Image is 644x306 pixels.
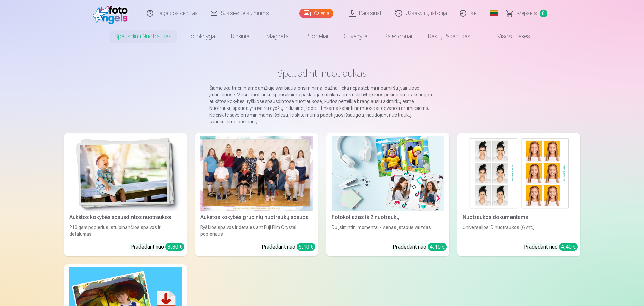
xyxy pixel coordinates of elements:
span: 0 [540,10,547,17]
a: Aukštos kokybės spausdintos nuotraukos Aukštos kokybės spausdintos nuotraukos210 gsm popierius, s... [64,133,187,256]
div: Du įsimintini momentai - vienas įstabus vaizdas [329,224,447,237]
a: Nuotraukos dokumentamsNuotraukos dokumentamsUniversalios ID nuotraukos (6 vnt.)Pradedant nuo 4,40 € [457,133,580,256]
a: Spausdinti nuotraukas [106,27,180,46]
a: Fotoknyga [180,27,223,46]
a: Raktų pakabukas [420,27,479,46]
a: Suvenyrai [336,27,376,46]
h1: Spausdinti nuotraukas [69,67,575,79]
div: 3,80 € [165,243,184,251]
div: Nuotraukos dokumentams [460,213,578,221]
a: Puodeliai [298,27,336,46]
div: Ryškios spalvos ir detalės ant Fuji Film Crystal popieriaus [198,224,315,237]
div: 4,40 € [559,243,578,251]
a: Magnetai [258,27,298,46]
img: Nuotraukos dokumentams [463,136,575,211]
a: Fotokoliažas iš 2 nuotraukųFotokoliažas iš 2 nuotraukųDu įsimintini momentai - vienas įstabus vai... [326,133,449,256]
div: Aukštos kokybės grupinių nuotraukų spauda [198,213,315,221]
img: /fa2 [93,3,131,24]
div: Aukštos kokybės spausdintos nuotraukos [67,213,184,221]
div: Universalios ID nuotraukos (6 vnt.) [460,224,578,237]
div: Pradedant nuo [262,243,315,251]
a: Aukštos kokybės grupinių nuotraukų spaudaRyškios spalvos ir detalės ant Fuji Film Crystal popieri... [195,133,318,256]
a: Galerija [299,9,333,18]
div: Pradedant nuo [130,243,184,251]
a: Rinkiniai [223,27,258,46]
div: Pradedant nuo [524,243,578,251]
div: 210 gsm popierius, stulbinančios spalvos ir detalumas [67,224,184,237]
span: Krepšelis [517,9,537,17]
img: Aukštos kokybės spausdintos nuotraukos [69,136,182,211]
img: Fotokoliažas iš 2 nuotraukų [332,136,444,211]
p: Šiame skaitmeniniame amžiuje svarbiausi prisiminimai dažnai lieka nepastebimi ir pamiršti įvairiu... [209,85,435,125]
div: Fotokoliažas iš 2 nuotraukų [329,213,447,221]
div: Pradedant nuo [393,243,447,251]
a: Kalendoriai [376,27,420,46]
div: 5,10 € [297,243,315,251]
a: Visos prekės [479,27,538,46]
div: 4,10 € [428,243,447,251]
